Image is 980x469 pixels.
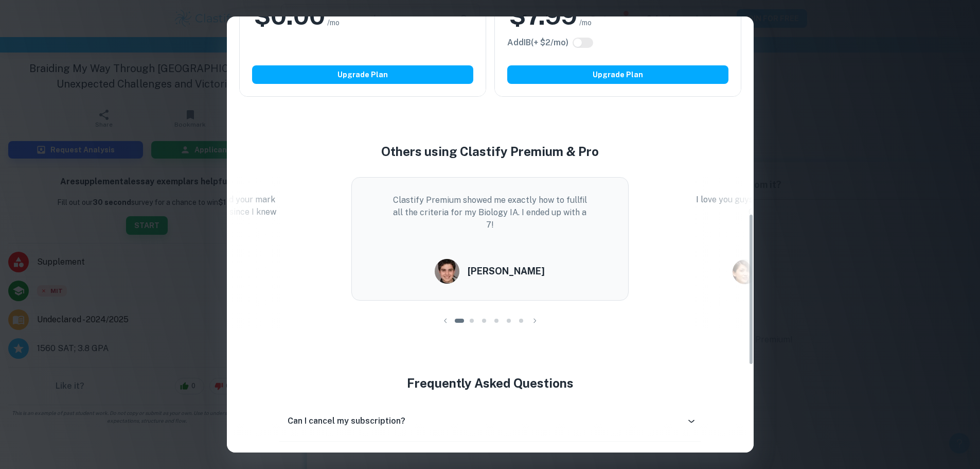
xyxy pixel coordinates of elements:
h6: Can I cancel my subscription? [288,415,405,427]
span: /mo [579,17,592,28]
div: Can I cancel my subscription? [279,409,701,433]
button: Upgrade Plan [507,65,728,84]
span: /mo [327,17,340,28]
p: Clastify Premium showed me exactly how to fullfil all the criteria for my Biology IA. I ended up ... [393,194,587,231]
h4: Frequently Asked Questions [279,374,701,392]
h6: Click to see all the additional IB features. [507,37,568,49]
h6: [PERSON_NAME] [468,264,545,279]
p: I love you guys!!! Thanks so much for saving my Common App essay! [690,194,885,218]
button: Upgrade Plan [252,65,473,84]
img: Carlos [435,259,459,284]
h4: Others using Clastify Premium & Pro [227,142,754,161]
